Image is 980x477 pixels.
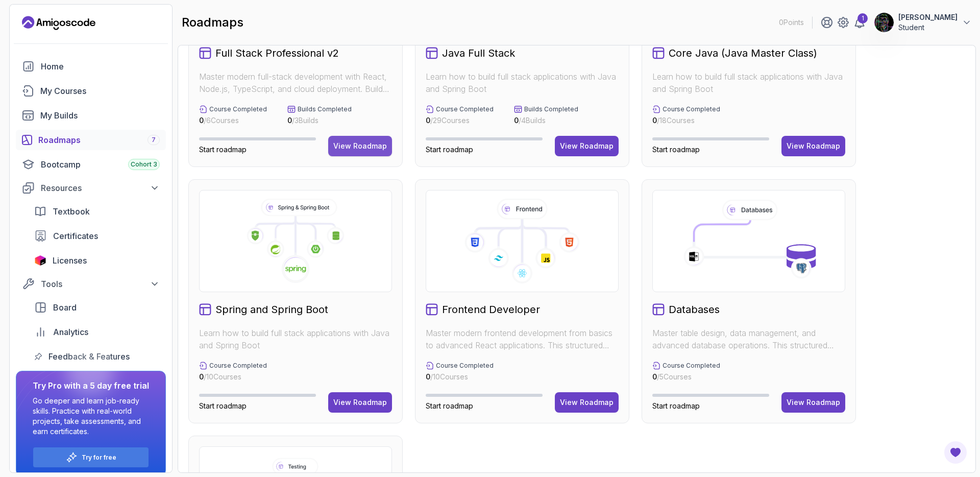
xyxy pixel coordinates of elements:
a: 1 [853,16,866,29]
span: Cohort 3 [131,160,157,169]
h2: Databases [669,302,720,317]
button: View Roadmap [781,136,845,156]
div: View Roadmap [333,141,387,151]
p: Learn how to build full stack applications with Java and Spring Boot [199,327,392,351]
p: Learn how to build full stack applications with Java and Spring Boot [652,70,845,95]
span: Start roadmap [652,145,700,154]
h2: Java Full Stack [442,46,515,60]
img: jetbrains icon [34,255,46,266]
p: Student [898,22,958,33]
p: Course Completed [209,362,267,370]
div: Resources [41,182,160,194]
p: 0 Points [779,17,804,28]
span: 0 [514,116,519,125]
img: user profile image [874,13,894,32]
p: Builds Completed [298,105,352,113]
a: Landing page [22,15,95,31]
span: Board [53,301,77,314]
p: / 18 Courses [652,115,720,126]
h2: Full Stack Professional v2 [215,46,339,60]
div: My Courses [40,85,160,97]
span: 0 [426,116,430,125]
a: analytics [28,322,166,342]
a: board [28,297,166,318]
p: Master table design, data management, and advanced database operations. This structured learning ... [652,327,845,351]
p: / 29 Courses [426,115,494,126]
span: 0 [426,372,430,381]
span: Start roadmap [652,401,700,410]
p: / 5 Courses [652,372,720,382]
p: Master modern full-stack development with React, Node.js, TypeScript, and cloud deployment. Build... [199,70,392,95]
button: Try for free [33,447,149,468]
div: View Roadmap [560,141,614,151]
p: Go deeper and learn job-ready skills. Practice with real-world projects, take assessments, and ea... [33,396,149,437]
span: Start roadmap [426,145,473,154]
p: Master modern frontend development from basics to advanced React applications. This structured le... [426,327,619,351]
span: Start roadmap [199,145,247,154]
button: Open Feedback Button [943,440,968,465]
p: [PERSON_NAME] [898,12,958,22]
h2: Core Java (Java Master Class) [669,46,817,60]
p: / 3 Builds [287,115,352,126]
span: 0 [199,116,204,125]
a: licenses [28,250,166,271]
p: / 6 Courses [199,115,267,126]
button: View Roadmap [555,136,619,156]
p: Learn how to build full stack applications with Java and Spring Boot [426,70,619,95]
p: Course Completed [436,105,494,113]
div: View Roadmap [560,397,614,408]
p: Builds Completed [524,105,578,113]
button: user profile image[PERSON_NAME]Student [874,12,972,33]
a: textbook [28,201,166,222]
div: View Roadmap [787,397,840,408]
button: Tools [16,275,166,293]
p: Course Completed [663,105,720,113]
a: bootcamp [16,154,166,175]
div: View Roadmap [333,397,387,408]
span: Start roadmap [199,401,247,410]
button: View Roadmap [555,392,619,413]
div: 1 [857,13,868,23]
span: Certificates [53,230,98,242]
span: Licenses [53,254,87,267]
div: Home [41,60,160,73]
p: Course Completed [436,362,494,370]
div: View Roadmap [787,141,840,151]
h2: roadmaps [182,14,243,31]
p: / 10 Courses [426,372,494,382]
a: roadmaps [16,130,166,150]
span: Feedback & Features [48,350,130,363]
div: My Builds [40,109,160,122]
span: 7 [152,136,156,144]
a: feedback [28,346,166,367]
h2: Spring and Spring Boot [215,302,328,317]
div: Tools [41,278,160,290]
div: Roadmaps [38,134,160,146]
p: Course Completed [209,105,267,113]
p: / 10 Courses [199,372,267,382]
p: / 4 Builds [514,115,578,126]
p: Course Completed [663,362,720,370]
span: Start roadmap [426,401,473,410]
span: Textbook [53,205,90,218]
div: Bootcamp [41,158,160,171]
button: View Roadmap [781,392,845,413]
span: 0 [199,372,204,381]
button: View Roadmap [328,136,392,156]
button: View Roadmap [328,392,392,413]
span: Analytics [53,326,88,338]
a: home [16,56,166,77]
button: Resources [16,179,166,197]
span: 0 [652,116,657,125]
h2: Frontend Developer [442,302,540,317]
span: 0 [287,116,292,125]
a: Try for free [82,454,116,462]
a: courses [16,81,166,101]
